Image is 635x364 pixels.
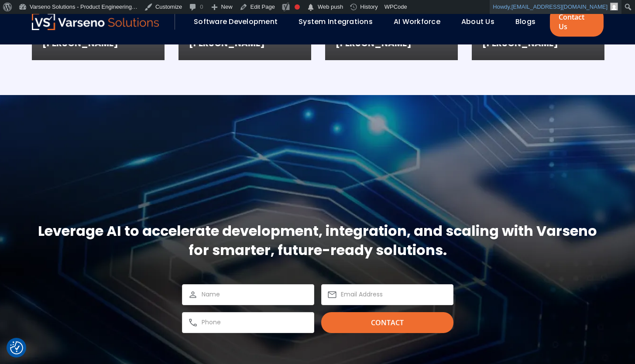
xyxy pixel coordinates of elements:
input: Phone [202,317,309,328]
input: Name [202,289,309,300]
img: Revisit consent button [10,341,23,354]
a: Blogs [515,17,535,27]
span:  [306,1,315,14]
img: person-icon.png [188,289,198,300]
img: call-icon.png [188,317,198,328]
a: About Us [461,17,494,27]
input: Email Address [341,289,448,300]
a: AI Workforce [394,17,440,27]
span: [EMAIL_ADDRESS][DOMAIN_NAME] [511,3,608,10]
div: System Integrations [294,14,385,29]
div: AI Workforce [389,14,453,29]
div: Software Development [189,14,290,29]
img: Varseno Solutions – Product Engineering & IT Services [32,13,159,30]
button: Cookie Settings [10,341,23,354]
a: Software Development [194,17,278,27]
div: About Us [457,14,507,29]
a: Contact Us [550,7,603,37]
div: Needs improvement [295,4,300,10]
a: System Integrations [299,17,373,27]
div: Blogs [511,14,548,29]
h2: Leverage AI to accelerate development, integration, and scaling with Varseno for smarter, future-... [32,221,604,260]
a: Varseno Solutions – Product Engineering & IT Services [32,13,159,31]
input: Contact [321,312,453,333]
img: mail-icon.png [327,289,337,300]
